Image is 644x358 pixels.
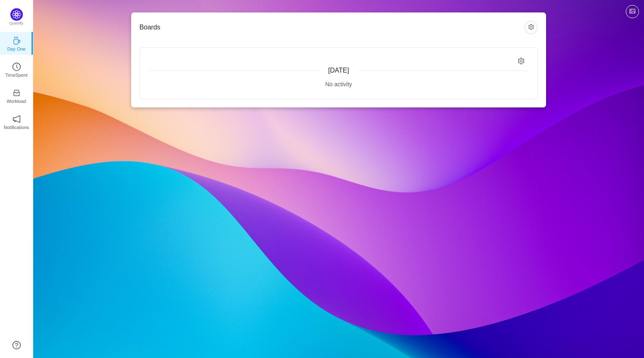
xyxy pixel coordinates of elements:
div: No activity [150,80,527,89]
p: Quantify [10,21,24,27]
p: TimeSpent [5,71,28,79]
img: Quantify [10,8,23,21]
p: Workload [7,97,26,105]
span: [DATE] [328,67,349,74]
a: icon: notificationNotifications [12,117,21,126]
p: Notifications [4,124,29,131]
a: icon: inboxWorkload [12,91,21,100]
i: icon: clock-circle [12,63,21,71]
i: icon: inbox [12,89,21,97]
i: icon: notification [12,115,21,123]
i: icon: coffee [12,37,21,45]
button: icon: setting [524,21,538,34]
a: icon: coffeeDay One [12,39,21,47]
p: Day One [7,45,25,53]
i: icon: setting [518,58,525,65]
button: icon: picture [626,5,639,18]
a: icon: question-circle [12,341,21,349]
h3: Boards [139,23,524,32]
a: icon: clock-circleTimeSpent [12,65,21,73]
